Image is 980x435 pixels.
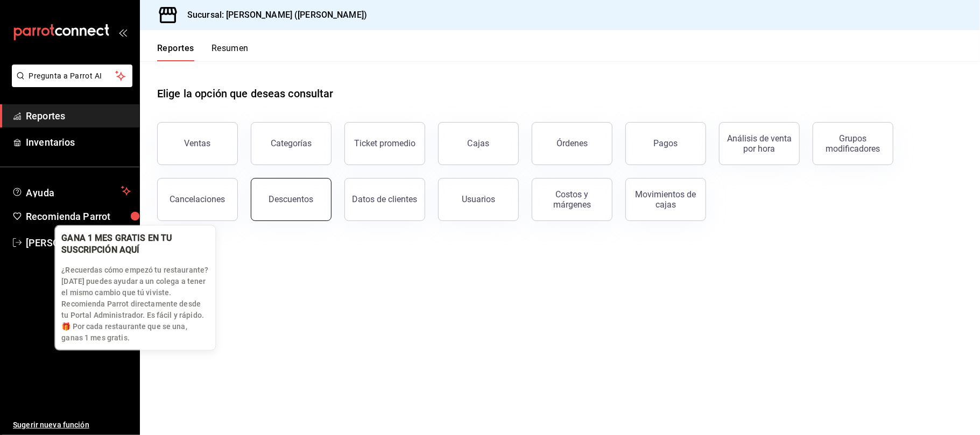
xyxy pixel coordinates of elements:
button: Usuarios [438,178,519,221]
button: Ventas [157,122,238,165]
div: GANA 1 MES GRATIS EN TU SUSCRIPCIÓN AQUÍ [61,232,192,256]
div: Descuentos [269,194,314,204]
div: navigation tabs [157,43,249,61]
button: Movimientos de cajas [625,178,706,221]
p: ¿Recuerdas cómo empezó tu restaurante? [DATE] puedes ayudar a un colega a tener el mismo cambio q... [61,265,209,344]
span: Recomienda Parrot [26,209,131,224]
div: Usuarios [462,194,495,204]
div: Cajas [468,137,490,150]
div: Órdenes [556,138,588,148]
h3: Sucursal: [PERSON_NAME] ([PERSON_NAME]) [179,9,367,22]
button: open_drawer_menu [118,28,127,37]
h1: Elige la opción que deseas consultar [157,85,334,102]
button: Reportes [157,43,194,61]
div: Categorías [271,138,312,148]
div: Grupos modificadores [820,133,886,154]
button: Costos y márgenes [532,178,612,221]
span: Pregunta a Parrot AI [29,70,116,82]
span: [PERSON_NAME] [26,236,131,250]
button: Descuentos [251,178,332,221]
button: Pagos [625,122,706,165]
div: Ventas [185,138,211,148]
button: Resumen [211,43,249,61]
div: Ticket promedio [354,138,415,148]
span: Ayuda [26,184,117,197]
button: Datos de clientes [344,178,425,221]
button: Órdenes [532,122,612,165]
button: Cancelaciones [157,178,238,221]
button: Análisis de venta por hora [719,122,800,165]
div: Análisis de venta por hora [726,133,793,154]
div: Cancelaciones [170,194,225,204]
span: Sugerir nueva función [13,419,131,431]
button: Categorías [251,122,332,165]
button: Pregunta a Parrot AI [12,65,132,87]
span: Inventarios [26,135,131,149]
button: Ticket promedio [344,122,425,165]
div: Costos y márgenes [539,189,605,210]
div: Datos de clientes [352,194,418,204]
div: Pagos [654,138,678,148]
div: Movimientos de cajas [632,189,699,210]
a: Pregunta a Parrot AI [8,78,132,89]
a: Cajas [438,122,519,165]
button: Grupos modificadores [813,122,893,165]
span: Reportes [26,109,131,123]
